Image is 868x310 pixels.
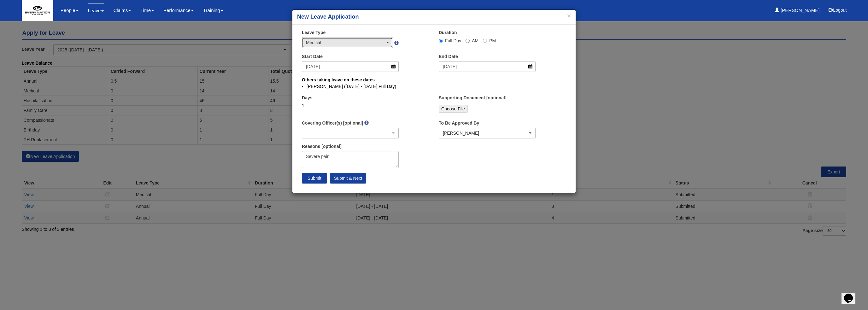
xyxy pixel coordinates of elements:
label: Start Date [302,53,323,60]
span: AM [472,38,478,43]
input: Choose File [439,105,467,113]
div: Medical [306,39,385,46]
iframe: chat widget [842,285,862,304]
input: Submit & Next [330,173,366,184]
label: End Date [439,53,458,60]
label: Reasons [optional] [302,143,342,149]
div: 1 [302,102,399,109]
label: Duration [439,29,457,36]
span: Full Day [445,38,461,43]
button: Sui Ji Gan [439,128,536,138]
b: New Leave Application [297,14,359,20]
b: Others taking leave on these dates [302,77,375,82]
li: [PERSON_NAME] ([DATE] - [DATE] Full Day) [307,83,561,90]
div: [PERSON_NAME] [443,130,528,136]
input: d/m/yyyy [439,61,536,72]
label: Days [302,95,312,101]
label: Leave Type [302,29,325,36]
label: To Be Approved By [439,120,479,126]
label: Supporting Document [optional] [439,95,507,101]
input: d/m/yyyy [302,61,399,72]
button: Medical [302,37,393,48]
label: Covering Officer(s) [optional] [302,120,363,126]
span: PM [489,38,496,43]
button: × [567,12,571,19]
input: Submit [302,173,327,184]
